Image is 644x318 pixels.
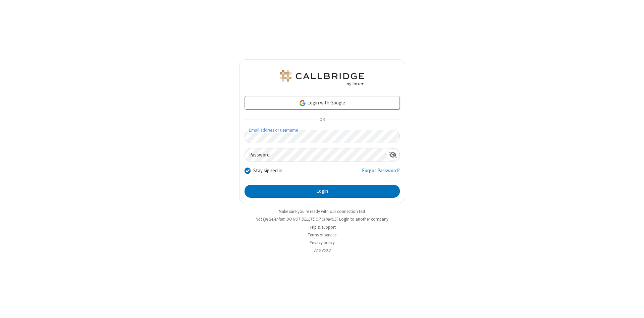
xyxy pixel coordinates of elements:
button: Login [245,185,400,198]
a: Help & support [309,224,336,230]
a: Login with Google [245,96,400,109]
li: v2.6.350.2 [239,247,405,254]
img: google-icon.png [299,99,306,107]
img: QA Selenium DO NOT DELETE OR CHANGE [278,70,366,86]
a: Forgot Password? [362,167,400,180]
label: Stay signed in [253,167,282,175]
a: Privacy policy [310,240,335,245]
span: OR [317,115,327,125]
a: Make sure you're ready with our connection test [279,209,365,214]
a: Terms of service [308,232,336,238]
div: Show password [386,148,399,161]
input: Password [245,148,386,162]
li: Not QA Selenium DO NOT DELETE OR CHANGE? [239,216,405,222]
input: Email address or username [245,130,400,143]
button: Login to another company [339,216,388,222]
